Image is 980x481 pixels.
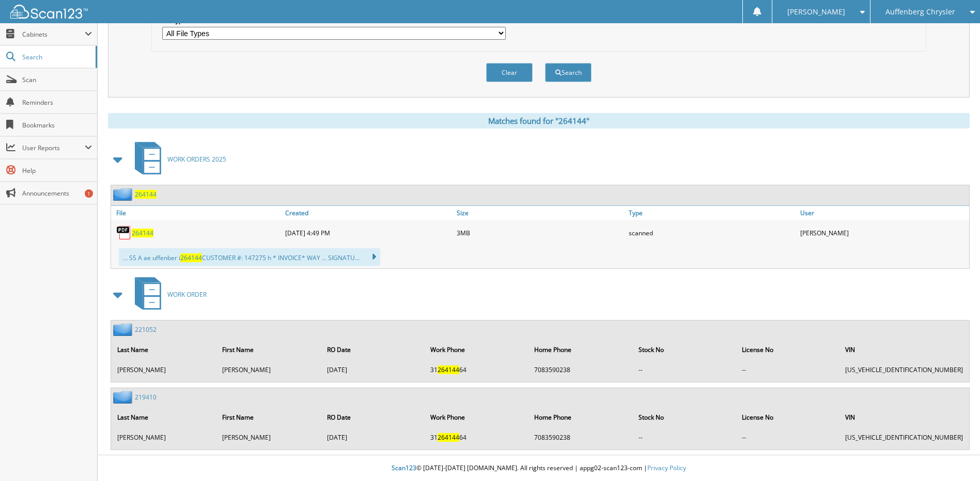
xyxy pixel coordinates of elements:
[217,339,321,360] th: First Name
[135,393,157,402] a: 219410
[129,139,226,180] a: WORK ORDERS 2025
[132,229,153,237] a: 264144
[113,188,135,201] img: folder2.png
[180,253,202,262] span: 264144
[626,222,798,243] div: scanned
[119,248,380,266] div: ... SS A ae uffenber i CUSTOMER #: 147275 h * INVOICE* WAY ... SIGNATU...
[885,9,955,15] span: Auffenberg Chrysler
[633,407,736,428] th: Stock No
[425,407,528,428] th: Work Phone
[113,323,135,336] img: folder2.png
[545,63,592,82] button: Search
[322,339,424,360] th: RO Date
[283,206,454,220] a: Created
[322,407,424,428] th: RO Date
[425,339,528,360] th: Work Phone
[112,429,216,446] td: [PERSON_NAME]
[22,75,92,84] span: Scan
[454,206,626,220] a: Size
[108,113,970,129] div: Matches found for "264144"
[85,189,93,198] div: 1
[217,407,321,428] th: First Name
[283,222,454,243] div: [DATE] 4:49 PM
[135,325,157,334] a: 221052
[438,365,459,374] span: 264144
[486,63,533,82] button: Clear
[217,361,321,378] td: [PERSON_NAME]
[633,429,736,446] td: --
[737,361,839,378] td: --
[626,206,798,220] a: Type
[22,30,85,39] span: Cabinets
[10,5,88,19] img: scan123-logo-white.svg
[98,456,980,481] div: © [DATE]-[DATE] [DOMAIN_NAME]. All rights reserved | appg02-scan123-com |
[840,407,968,428] th: VIN
[322,429,424,446] td: [DATE]
[840,339,968,360] th: VIN
[787,9,845,15] span: [PERSON_NAME]
[454,222,626,243] div: 3MB
[529,407,632,428] th: Home Phone
[392,463,416,472] span: Scan123
[737,339,839,360] th: License No
[22,189,92,198] span: Announcements
[425,361,528,378] td: 31 64
[529,429,632,446] td: 7083590238
[633,361,736,378] td: --
[167,290,207,299] span: WORK ORDER
[322,361,424,378] td: [DATE]
[22,98,92,107] span: Reminders
[529,361,632,378] td: 7083590238
[129,274,207,315] a: WORK ORDER
[529,339,632,360] th: Home Phone
[840,429,968,446] td: [US_VEHICLE_IDENTIFICATION_NUMBER]
[217,429,321,446] td: [PERSON_NAME]
[737,407,839,428] th: License No
[425,429,528,446] td: 31 64
[112,407,216,428] th: Last Name
[737,429,839,446] td: --
[135,190,157,199] a: 264144
[22,53,90,61] span: Search
[167,155,226,164] span: WORK ORDERS 2025
[113,391,135,404] img: folder2.png
[22,166,92,175] span: Help
[112,339,216,360] th: Last Name
[798,206,969,220] a: User
[112,361,216,378] td: [PERSON_NAME]
[647,463,686,472] a: Privacy Policy
[438,433,459,442] span: 264144
[111,206,283,220] a: File
[798,222,969,243] div: [PERSON_NAME]
[840,361,968,378] td: [US_VEHICLE_IDENTIFICATION_NUMBER]
[22,143,85,152] span: User Reports
[22,121,92,130] span: Bookmarks
[116,225,132,241] img: PDF.png
[633,339,736,360] th: Stock No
